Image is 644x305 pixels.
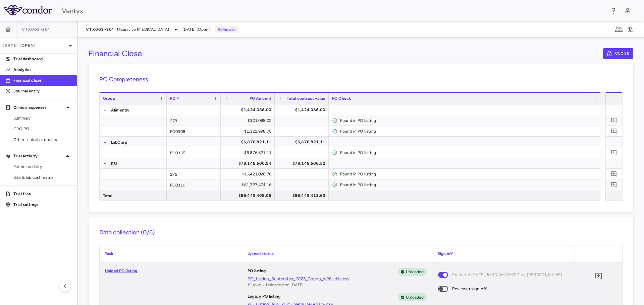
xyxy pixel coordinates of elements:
div: $86,449,408.05 [227,190,271,201]
button: Add comment [593,271,604,282]
button: Add comment [609,116,619,125]
div: 279 [167,115,221,126]
p: Reviewer [215,26,238,32]
p: PO listing [248,268,266,276]
p: Legacy PO listing [248,293,281,301]
svg: Add comment [611,171,617,177]
div: Found in PO listing [340,115,597,126]
span: [DATE] (Open) [182,26,210,32]
span: Group [103,96,115,101]
button: Close [603,48,633,59]
div: $6,876,821.11 [281,137,325,147]
span: 19 rows • Uploaded on [DATE] [248,283,304,287]
h6: Data collection (0/6) [99,228,623,237]
div: PO0308 [167,126,221,136]
div: Found in PO listing [340,169,597,179]
span: Other clinical contracts [13,137,72,143]
span: Total [103,190,112,201]
span: Patient activity [13,164,72,170]
svg: Add comment [611,149,617,156]
div: $86,449,413.63 [281,190,325,201]
p: [DATE] (Open) [3,43,66,49]
span: PO # [170,96,179,101]
svg: Add comment [611,128,617,134]
div: Found in PO listing [340,179,597,190]
img: logo-full-BYUhSk78.svg [4,5,52,15]
p: Financial close [13,77,72,83]
div: Found in PO listing [340,126,597,137]
div: $78,148,500.94 [227,158,271,169]
div: $61,727,474.16 [227,179,271,190]
p: Sign off [438,251,569,257]
span: Uploaded [403,269,426,275]
span: Alimentiv [111,105,129,116]
span: Site & lab cost matrix [13,174,72,180]
p: Task [105,251,236,257]
svg: Add comment [594,272,602,280]
h6: PO Completeness [99,75,623,84]
div: Found in PO listing [340,147,597,158]
p: Trial files [13,191,72,197]
span: VTX002-201 [86,27,114,32]
div: $6,876,821.11 [227,147,271,158]
div: $1,424,086.00 [227,104,271,115]
span: PO Check [332,96,351,101]
a: PO_Listing_September_2025_Coupa_wP6UrHv.csv [248,276,426,282]
div: $78,148,506.52 [281,158,325,169]
button: Add comment [609,169,619,178]
span: VTX002-201 [22,27,50,32]
div: $1,122,998.00 [227,126,271,137]
span: Ulcerative [MEDICAL_DATA] [117,26,169,32]
div: $16,421,026.78 [227,169,271,179]
div: Ventyx [62,6,605,16]
span: LabCorp [111,137,127,148]
span: PSI [111,158,117,169]
div: $1,424,086.00 [281,104,325,115]
svg: Add comment [611,181,617,188]
span: PO Amount [250,96,271,101]
p: Trial activity [13,153,64,159]
button: Add comment [609,180,619,189]
button: Add comment [609,148,619,157]
span: CRO PSI [13,126,72,132]
div: PO0310 [167,179,221,190]
p: Trial settings [13,202,72,208]
div: 275 [167,169,221,179]
p: Upload status [248,251,426,257]
h3: Financial Close [89,49,142,59]
a: Upload PO listing [105,269,138,273]
p: Clinical expenses [13,104,64,110]
svg: Add comment [611,117,617,124]
p: Journal entry [13,88,72,94]
span: Summary [13,115,72,121]
div: PO0365 [167,147,221,158]
div: $6,876,821.11 [227,137,271,147]
div: $301,088.00 [227,115,271,126]
button: Add comment [609,127,619,136]
span: Reviewer sign off [452,285,487,293]
span: Prepared [DATE] 10:30 AM GMT-7 by [PERSON_NAME] [452,271,562,279]
p: Analytics [13,67,72,73]
span: Uploaded [403,294,426,300]
p: Trial dashboard [13,56,72,62]
span: Total contract value [287,96,325,101]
